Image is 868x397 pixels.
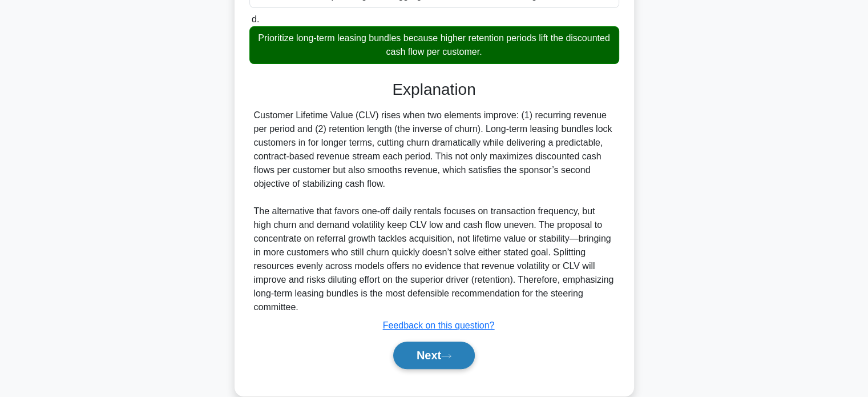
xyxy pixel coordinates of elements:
[254,109,615,314] div: Customer Lifetime Value (CLV) rises when two elements improve: (1) recurring revenue per period a...
[252,14,259,24] span: d.
[383,320,495,330] a: Feedback on this question?
[249,26,619,64] div: Prioritize long-term leasing bundles because higher retention periods lift the discounted cash fl...
[393,342,475,369] button: Next
[256,80,612,99] h3: Explanation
